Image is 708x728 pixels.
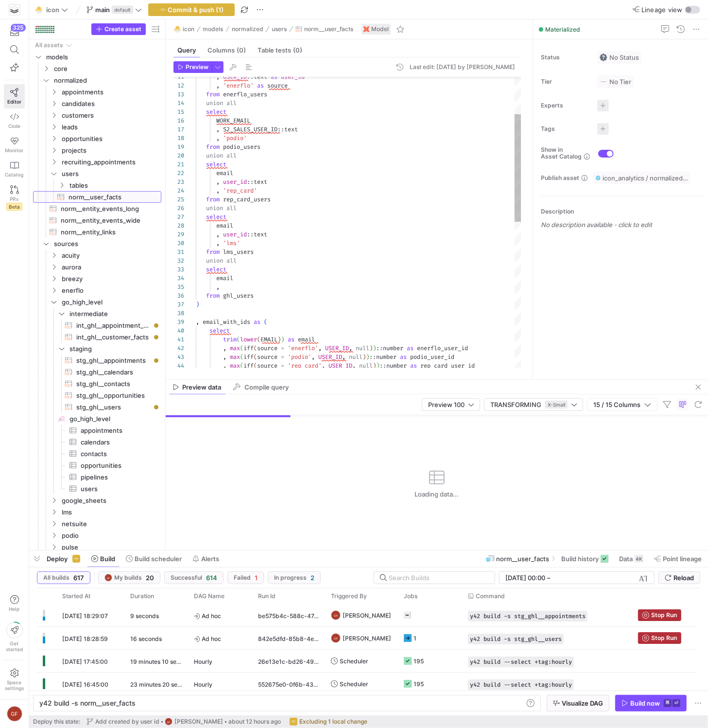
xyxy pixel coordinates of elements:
[177,47,196,53] span: Query
[186,64,208,71] span: Preview
[33,471,161,483] a: pipelines​​​​​​​​​
[201,555,219,563] span: Alerts
[641,6,683,14] span: Lineage view
[206,152,223,160] span: union
[100,555,115,563] span: Build
[201,23,226,35] button: models
[62,285,160,296] span: enerflo
[206,99,223,107] span: union
[112,6,133,14] span: default
[6,203,22,211] span: Beta
[173,125,184,134] div: 17
[651,635,677,641] span: Stop Run
[615,695,687,711] button: Build now⌘⏎
[561,555,599,563] span: Build history
[173,151,184,160] div: 20
[206,108,226,116] span: select
[600,53,639,61] span: No Status
[33,86,161,98] div: Press SPACE to select this row.
[541,221,704,229] p: No description available - click to edit
[104,574,112,582] div: GF
[33,366,161,378] div: Press SPACE to select this row.
[229,23,266,35] button: normalized
[33,63,161,74] div: Press SPACE to select this row.
[61,203,150,214] span: norm__entity_events_long​​​​​​​​​​
[587,398,657,411] button: 15 / 15 Columns
[168,6,224,14] span: Commit & push (1)
[216,125,220,133] span: ,
[62,297,160,308] span: go_high_level
[33,378,161,390] a: stg_ghl__contacts​​​​​​​​​​
[216,178,220,186] span: ,
[227,571,264,584] button: Failed1
[545,26,580,33] span: Materialized
[4,133,25,157] a: Monitor
[223,231,247,238] span: user_id
[237,47,246,53] span: (0)
[4,84,25,108] a: Editor
[62,168,160,179] span: users
[62,122,160,133] span: leads
[33,191,161,203] a: norm__user_facts​​​​​​​​​​
[4,181,25,214] a: PRsBeta
[76,378,150,390] span: stg_ghl__contacts​​​​​​​​​​
[46,6,59,14] span: icon
[223,248,254,256] span: lms_users
[7,706,22,722] div: GF
[33,483,161,495] a: users​​​​​​​​​
[553,574,616,582] input: End datetime
[62,530,160,541] span: podio
[173,239,184,248] div: 30
[62,507,160,518] span: lms
[173,265,184,274] div: 33
[541,175,579,181] span: Publish asset
[216,169,233,177] span: email
[270,23,290,35] button: users
[76,402,150,413] span: stg_ghl__users​​​​​​​​​​
[194,673,212,696] span: Hourly
[311,574,314,582] span: 2
[174,718,223,725] span: [PERSON_NAME]
[232,26,263,33] span: normalized
[33,214,161,226] a: norm__entity_events_wide​​​​​​​​​​
[206,90,220,98] span: from
[33,179,161,191] div: Press SPACE to select this row.
[4,664,25,695] a: Spacesettings
[33,261,161,273] div: Press SPACE to select this row.
[600,78,607,86] img: No tier
[87,550,120,567] button: Build
[650,550,706,567] button: Point lineage
[33,355,161,366] a: stg_ghl__appointments​​​​​​​​​​
[293,47,302,53] span: (0)
[54,238,160,249] span: sources
[206,213,226,221] span: select
[173,134,184,142] div: 18
[541,54,589,61] span: Status
[183,26,194,33] span: icon
[371,26,389,33] span: Model
[81,472,150,483] span: pipelines​​​​​​​​​
[33,98,161,109] div: Press SPACE to select this row.
[33,109,161,121] div: Press SPACE to select this row.
[33,331,161,343] div: Press SPACE to select this row.
[206,257,223,265] span: union
[664,699,672,707] kbd: ⌘
[146,574,154,582] span: 20
[207,47,246,53] span: Columns
[73,574,84,582] span: 617
[81,425,150,436] span: appointments​​​​​​​​​
[547,695,609,711] button: Visualize DAG
[4,157,25,181] a: Catalog
[33,401,161,413] a: stg_ghl__users​​​​​​​​​​
[247,231,254,238] span: ::
[638,609,681,621] button: Stop Run
[234,574,251,581] span: Failed
[223,195,271,203] span: rep_card_users
[216,283,220,291] span: ,
[223,187,257,195] span: 'rep_card'
[173,283,184,291] div: 35
[600,78,631,86] span: No Tier
[33,226,161,238] a: norm__entity_links​​​​​​​​​​
[33,320,161,331] a: int_ghl__appointment_facts​​​​​​​​​​
[223,134,247,142] span: 'podio'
